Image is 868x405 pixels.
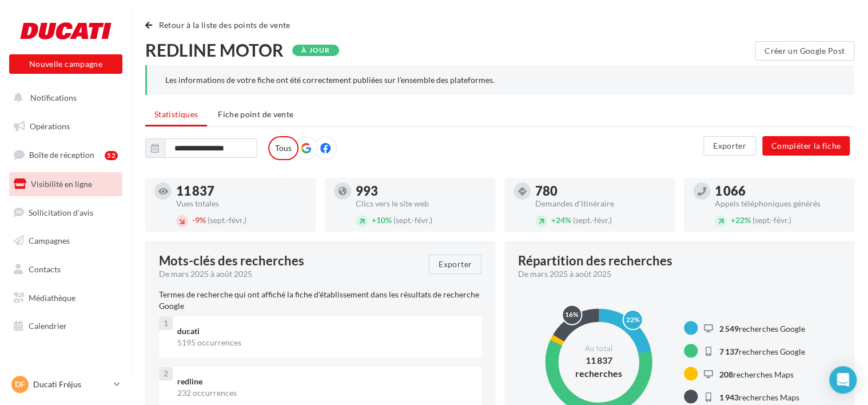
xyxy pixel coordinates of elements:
span: (sept.-févr.) [208,215,246,225]
div: 52 [105,151,118,160]
span: (sept.-févr.) [573,215,612,225]
a: Visibilité en ligne [7,172,125,196]
a: DF Ducati Fréjus [9,374,122,395]
span: recherches Maps [719,392,799,402]
span: Médiathèque [29,293,75,303]
a: Boîte de réception52 [7,142,125,167]
span: Mots-clés des recherches [159,255,304,267]
span: (sept.-févr.) [393,215,432,225]
p: Ducati Fréjus [33,379,109,390]
button: Exporter [429,255,481,274]
span: - [192,215,195,225]
div: Vues totales [176,200,306,208]
span: 10% [372,215,392,225]
span: DF [15,379,25,390]
div: 993 [356,185,486,197]
a: Contacts [7,257,125,281]
span: (sept.-févr.) [752,215,791,225]
span: Opérations [30,121,70,131]
span: 7 137 [719,346,739,356]
button: Nouvelle campagne [9,54,122,74]
div: Appels téléphoniques générés [715,200,845,208]
span: Contacts [29,264,61,274]
a: Campagnes [7,229,125,253]
div: 1 066 [715,185,845,197]
span: recherches Google [719,323,805,333]
a: Médiathèque [7,286,125,310]
span: + [551,215,556,225]
div: 232 occurrences [177,387,472,399]
span: 24% [551,215,571,225]
div: 1 [159,316,173,330]
span: + [372,215,376,225]
div: Clics vers le site web [356,200,486,208]
span: Retour à la liste des points de vente [159,20,290,30]
span: recherches Maps [719,369,794,379]
button: Créer un Google Post [755,41,854,61]
span: 208 [719,369,733,379]
div: 2 [159,367,173,380]
div: Les informations de votre fiche ont été correctement publiées sur l’ensemble des plateformes. [165,74,836,86]
button: Exporter [703,136,756,156]
a: Compléter la fiche [758,140,854,150]
div: Open Intercom Messenger [829,366,857,394]
span: recherches Google [719,346,805,356]
div: De mars 2025 à août 2025 [518,268,831,280]
div: 780 [535,185,666,197]
span: 1 943 [719,392,739,402]
button: Retour à la liste des points de vente [145,18,295,32]
button: Notifications [7,86,120,110]
span: 2 549 [719,323,739,333]
span: Campagnes [29,236,70,245]
button: Compléter la fiche [762,136,850,156]
p: Termes de recherche qui ont affiché la fiche d'établissement dans les résultats de recherche Google [159,289,481,312]
span: + [731,215,735,225]
div: Demandes d'itinéraire [535,200,666,208]
div: De mars 2025 à août 2025 [159,268,420,280]
span: Fiche point de vente [218,109,293,119]
div: Répartition des recherches [518,255,672,267]
span: Notifications [30,93,77,102]
div: ducati [177,325,472,337]
span: Calendrier [29,321,67,331]
div: 5195 occurrences [177,337,472,348]
span: Sollicitation d'avis [29,207,93,217]
span: Boîte de réception [29,150,94,160]
div: redline [177,376,472,387]
a: Sollicitation d'avis [7,201,125,225]
a: Calendrier [7,314,125,338]
span: 9% [192,215,206,225]
a: Opérations [7,114,125,138]
label: Tous [268,136,298,160]
span: Visibilité en ligne [31,179,92,189]
span: REDLINE MOTOR [145,41,284,58]
div: 11 837 [176,185,306,197]
div: À jour [292,45,339,56]
span: 22% [731,215,751,225]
